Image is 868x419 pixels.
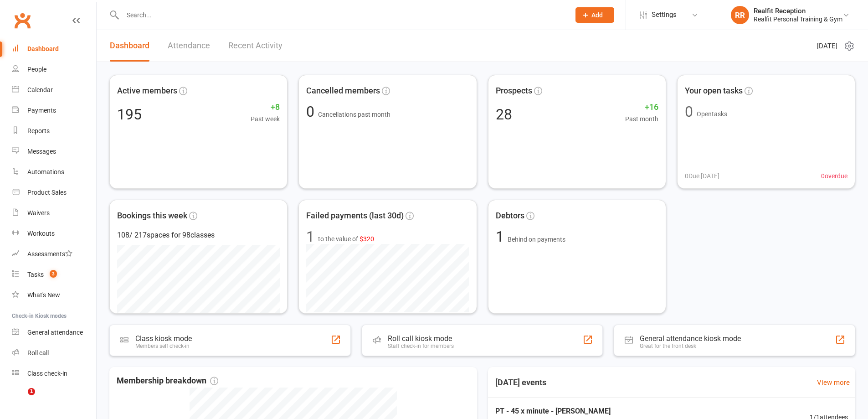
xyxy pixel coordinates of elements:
[168,30,210,62] a: Attendance
[640,343,741,349] div: Great for the front desk
[817,41,837,52] span: [DATE]
[306,229,314,244] div: 1
[508,236,565,243] span: Behind on payments
[591,11,603,19] span: Add
[12,182,96,203] a: Product Sales
[496,84,532,98] span: Prospects
[360,235,374,243] span: $320
[12,121,96,141] a: Reports
[12,343,96,363] a: Roll call
[496,209,524,222] span: Debtors
[685,104,693,119] div: 0
[488,374,554,391] h3: [DATE] events
[117,209,187,222] span: Bookings this week
[27,189,67,196] div: Product Sales
[251,101,280,114] span: +8
[12,203,96,223] a: Waivers
[306,209,404,222] span: Failed payments (last 30d)
[12,363,96,384] a: Class kiosk mode
[12,39,96,59] a: Dashboard
[12,80,96,100] a: Calendar
[27,370,67,377] div: Class check-in
[575,7,614,23] button: Add
[27,107,56,114] div: Payments
[496,228,508,245] span: 1
[731,6,749,24] div: RR
[754,15,842,23] div: Realfit Personal Training & Gym
[625,114,658,124] span: Past month
[817,377,850,388] a: View more
[318,111,390,118] span: Cancellations past month
[27,349,49,357] div: Roll call
[652,5,677,25] span: Settings
[228,30,282,62] a: Recent Activity
[12,162,96,182] a: Automations
[120,9,564,21] input: Search...
[117,229,280,241] div: 108 / 217 spaces for 98 classes
[135,334,192,343] div: Class kiosk mode
[27,45,59,52] div: Dashboard
[12,285,96,305] a: What's New
[27,168,64,176] div: Automations
[318,234,374,244] span: to the value of
[28,388,35,395] span: 1
[12,141,96,162] a: Messages
[50,270,57,278] span: 3
[388,334,454,343] div: Roll call kiosk mode
[27,271,44,278] div: Tasks
[27,230,55,237] div: Workouts
[697,110,727,118] span: Open tasks
[12,244,96,264] a: Assessments
[117,84,177,98] span: Active members
[117,107,142,122] div: 195
[12,322,96,343] a: General attendance kiosk mode
[110,30,149,62] a: Dashboard
[754,7,842,15] div: Realfit Reception
[625,101,658,114] span: +16
[640,334,741,343] div: General attendance kiosk mode
[821,171,847,181] span: 0 overdue
[306,103,318,120] span: 0
[27,127,50,134] div: Reports
[27,148,56,155] div: Messages
[27,209,50,217] div: Waivers
[27,329,83,336] div: General attendance
[117,374,218,388] span: Membership breakdown
[685,84,743,98] span: Your open tasks
[27,291,60,299] div: What's New
[12,59,96,80] a: People
[27,250,72,258] div: Assessments
[9,388,31,410] iframe: Intercom live chat
[27,86,53,93] div: Calendar
[12,264,96,285] a: Tasks 3
[251,114,280,124] span: Past week
[306,84,380,98] span: Cancelled members
[27,66,46,73] div: People
[135,343,192,349] div: Members self check-in
[11,9,34,32] a: Clubworx
[496,107,512,122] div: 28
[12,100,96,121] a: Payments
[388,343,454,349] div: Staff check-in for members
[12,223,96,244] a: Workouts
[495,405,681,417] span: PT - 45 x minute - [PERSON_NAME]
[685,171,719,181] span: 0 Due [DATE]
